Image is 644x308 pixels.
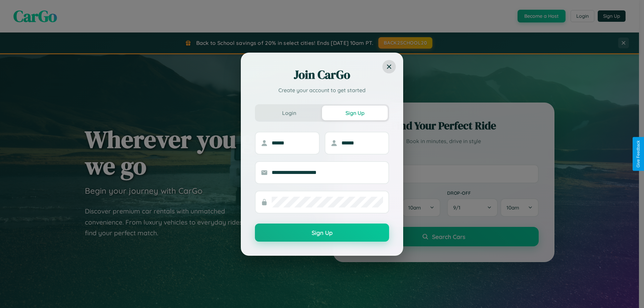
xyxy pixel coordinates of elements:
div: Give Feedback [636,140,641,168]
button: Login [256,106,322,120]
button: Sign Up [255,224,389,242]
h2: Join CarGo [255,67,389,83]
button: Sign Up [322,106,388,120]
p: Create your account to get started [255,86,389,94]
